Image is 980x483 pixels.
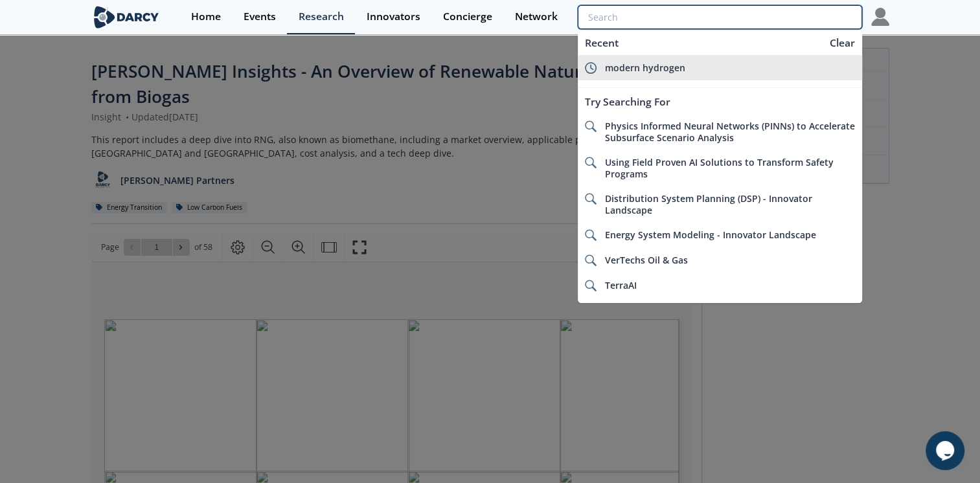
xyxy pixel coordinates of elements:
[191,12,221,22] div: Home
[367,12,420,22] div: Innovators
[578,31,823,55] div: Recent
[604,192,812,216] span: Distribution System Planning (DSP) - Innovator Landscape
[871,8,889,26] img: Profile
[585,157,597,168] img: icon
[578,90,861,114] div: Try Searching For
[443,12,492,22] div: Concierge
[604,156,833,180] span: Using Field Proven AI Solutions to Transform Safety Programs
[926,431,967,470] iframe: chat widget
[604,254,687,266] span: VerTechs Oil & Gas
[604,120,854,144] span: Physics Informed Neural Networks (PINNs) to Accelerate Subsurface Scenario Analysis
[604,229,815,241] span: Energy System Modeling - Innovator Landscape
[585,254,597,266] img: icon
[585,62,597,74] img: icon
[604,279,636,291] span: TerraAI
[585,280,597,291] img: icon
[585,229,597,241] img: icon
[585,120,597,132] img: icon
[515,12,558,22] div: Network
[585,193,597,205] img: icon
[604,62,685,74] span: modern hydrogen
[578,5,861,29] input: Advanced Search
[299,12,344,22] div: Research
[244,12,276,22] div: Events
[91,6,162,28] img: logo-wide.svg
[825,36,860,51] div: Clear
